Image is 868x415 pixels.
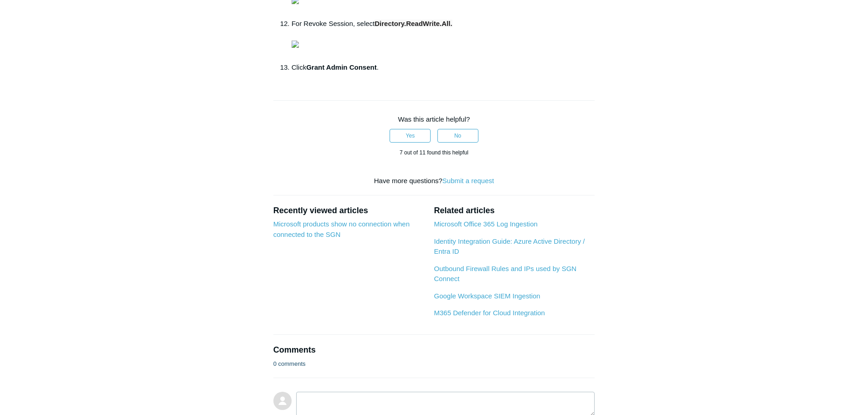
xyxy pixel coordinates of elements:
[434,205,595,217] h2: Related articles
[434,237,585,256] a: Identity Integration Guide: Azure Active Directory / Entra ID
[390,129,431,143] button: This article was helpful
[292,18,595,62] li: For Revoke Session, select
[273,220,410,238] a: Microsoft products show no connection when connected to the SGN
[434,220,537,228] a: Microsoft Office 365 Log Ingestion
[434,309,544,317] a: M365 Defender for Cloud Integration
[273,176,595,186] div: Have more questions?
[273,359,306,369] p: 0 comments
[375,20,452,27] span: Directory.ReadWrite.All.
[273,344,595,356] h2: Comments
[400,149,468,156] span: 7 out of 11 found this helpful
[437,129,478,143] button: This article was not helpful
[306,63,376,71] strong: Grant Admin Consent
[434,292,540,300] a: Google Workspace SIEM Ingestion
[292,62,595,73] li: Click .
[273,205,425,217] h2: Recently viewed articles
[398,115,470,123] span: Was this article helpful?
[292,41,299,48] img: 28485749840403
[442,177,494,184] a: Submit a request
[434,265,576,283] a: Outbound Firewall Rules and IPs used by SGN Connect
